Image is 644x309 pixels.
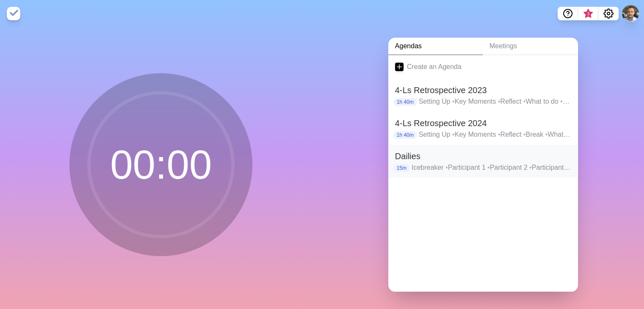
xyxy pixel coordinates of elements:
span: • [498,98,500,105]
button: Help [558,7,578,20]
a: Agendas [388,38,483,55]
a: Meetings [483,38,578,55]
span: • [529,164,532,171]
span: • [487,164,490,171]
span: • [560,98,569,105]
p: 1h 40m [393,131,417,139]
p: Setting Up Key Moments Reflect What to do Action Items Wrap up Break [419,97,571,107]
span: • [498,131,500,138]
h2: 4-Ls Retrospective 2023 [395,84,571,97]
span: • [523,98,526,105]
img: timeblocks logo [7,7,20,20]
h2: Dailies [395,150,571,163]
h2: 4-Ls Retrospective 2024 [395,117,571,130]
p: 1h 40m [393,98,417,106]
span: • [452,98,455,105]
p: Setting Up Key Moments Reflect Break What to do Action Items Wrap up [419,130,571,140]
span: • [445,164,448,171]
button: What’s new [578,7,598,20]
span: • [523,131,526,138]
span: • [452,131,455,138]
button: Settings [598,7,619,20]
p: Icebreaker Participant 1 Participant 2 Participant 3 Participant 4 Discussion [412,163,571,173]
a: Create an Agenda [388,55,578,79]
span: 3 [585,11,591,17]
p: 15m [393,164,410,172]
span: • [545,131,548,138]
